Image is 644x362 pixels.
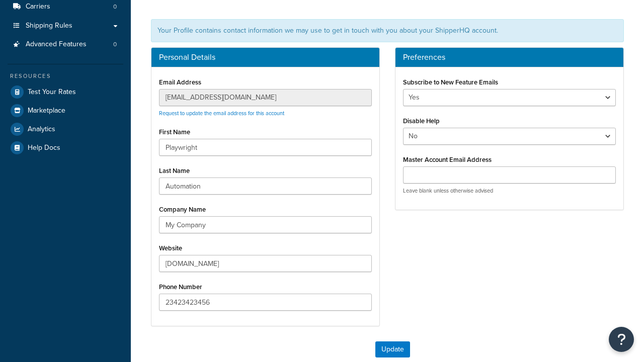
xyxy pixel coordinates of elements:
[26,3,50,11] span: Carriers
[8,35,123,54] li: Advanced Features
[159,167,190,174] label: Last Name
[113,3,117,11] span: 0
[159,128,190,136] label: First Name
[8,72,123,80] div: Resources
[26,22,72,30] span: Shipping Rules
[8,17,123,35] a: Shipping Rules
[8,83,123,101] a: Test Your Rates
[28,88,76,97] span: Test Your Rates
[113,40,117,49] span: 0
[151,19,624,42] div: Your Profile contains contact information we may use to get in touch with you about your ShipperH...
[28,125,55,134] span: Analytics
[159,53,372,62] h3: Personal Details
[8,120,123,138] a: Analytics
[609,327,634,352] button: Open Resource Center
[403,78,498,86] label: Subscribe to New Feature Emails
[375,341,410,357] button: Update
[8,139,123,157] a: Help Docs
[159,109,284,117] a: Request to update the email address for this account
[159,283,202,291] label: Phone Number
[28,107,65,115] span: Marketplace
[403,156,492,163] label: Master Account Email Address
[403,117,440,125] label: Disable Help
[8,102,123,120] a: Marketplace
[28,144,60,152] span: Help Docs
[26,40,87,49] span: Advanced Features
[403,53,616,62] h3: Preferences
[403,187,616,195] p: Leave blank unless otherwise advised
[159,244,182,252] label: Website
[159,206,206,213] label: Company Name
[159,78,201,86] label: Email Address
[8,35,123,54] a: Advanced Features 0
